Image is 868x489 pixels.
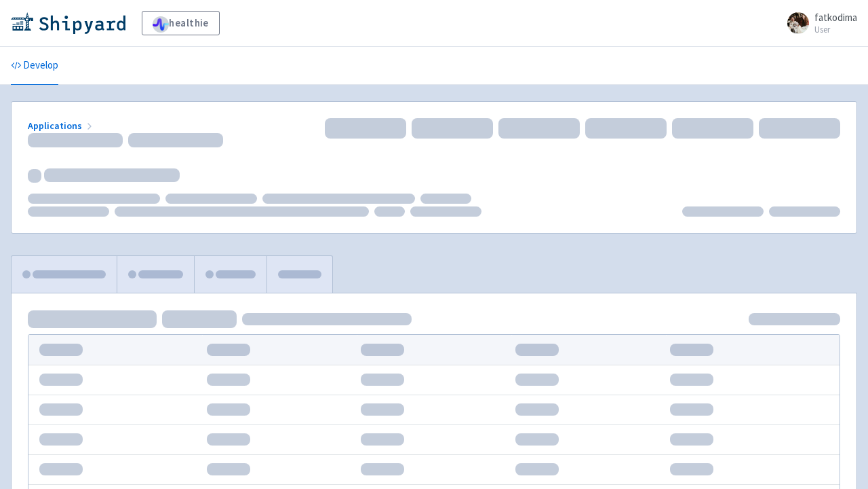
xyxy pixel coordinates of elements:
[814,25,857,34] small: User
[11,12,125,34] img: Shipyard logo
[814,11,857,24] span: fatkodima
[779,12,857,34] a: fatkodima User
[28,120,95,132] a: Applications
[142,11,220,35] a: healthie
[11,47,58,85] a: Develop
